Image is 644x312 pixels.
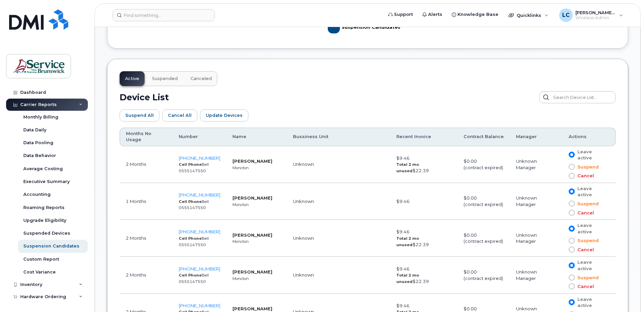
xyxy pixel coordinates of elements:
button: Cancel All [162,109,197,122]
th: Bussiness Unit [287,128,390,146]
div: Lenentine, Carrie (EECD/EDPE) [554,8,628,22]
span: Leave active [575,259,607,271]
strong: [PERSON_NAME] [232,158,272,164]
span: Knowledge Base [457,11,498,18]
td: Unknown [287,183,390,220]
span: Cancel [575,173,594,179]
span: Cancel [575,283,594,290]
td: $9.46 [390,183,457,220]
a: Alerts [418,8,447,21]
strong: [PERSON_NAME] [232,306,272,311]
th: Name [226,128,287,146]
strong: [PERSON_NAME] [232,269,272,275]
td: $9.46 $22.39 [390,146,457,183]
a: [PHONE_NUMBER] [179,266,220,271]
small: Bell 0555147550 [179,273,209,284]
strong: Cell Phone [179,236,202,241]
span: Suspend [575,275,599,281]
span: (contract expired) [464,165,503,170]
input: Find something... [113,9,215,21]
strong: [PERSON_NAME] [232,232,272,238]
td: 1 Months [120,183,173,220]
g: Legend [328,19,400,36]
th: Number [173,128,226,146]
span: Suspend [575,201,599,207]
button: Suspend All [120,109,159,122]
span: (contract expired) [464,202,503,207]
span: [PERSON_NAME] (EECD/EDPE) [575,10,616,15]
td: $0.00 [457,220,510,257]
span: Wireless Admin [575,15,616,21]
td: 2 Months [120,220,173,257]
span: Update Devices [206,112,243,119]
a: [PHONE_NUMBER] [179,303,220,308]
strong: Total 2 mo unused [396,236,419,247]
span: Leave active [575,222,607,235]
small: Moncton [232,165,249,170]
td: $0.00 [457,183,510,220]
small: Bell 0555147550 [179,236,209,247]
td: 2 Months [120,146,173,183]
a: Knowledge Base [447,8,503,21]
span: Cancel [575,246,594,253]
small: Moncton [232,276,249,281]
td: 2 Months [120,257,173,293]
td: Unknown [287,257,390,293]
small: Bell 0555147550 [179,199,209,210]
span: Support [394,11,413,18]
th: Manager [510,128,563,146]
strong: Cell Phone [179,162,202,167]
td: $0.00 [457,257,510,293]
td: $9.46 $22.39 [390,220,457,257]
input: Search Device List... [539,91,616,103]
strong: Total 2 mo unused [396,273,419,284]
a: [PHONE_NUMBER] [179,229,220,234]
td: $0.00 [457,146,510,183]
strong: Cell Phone [179,199,202,204]
span: Alerts [428,11,442,18]
small: Moncton [232,239,249,244]
g: Suspension Candidates [328,19,400,36]
strong: [PERSON_NAME] [232,195,272,201]
span: Quicklinks [517,12,541,18]
span: Leave active [575,296,607,309]
td: Unknown [287,220,390,257]
span: Cancel [575,210,594,216]
span: Suspend [575,237,599,244]
span: Leave active [575,149,607,161]
a: [PHONE_NUMBER] [179,192,220,198]
h2: Device List [120,92,169,102]
span: Cancel All [168,112,192,119]
span: Canceled [191,76,212,81]
span: Suspend [575,164,599,170]
span: (contract expired) [464,238,503,244]
span: Suspended [152,76,178,81]
td: Unknown Manager [510,257,563,293]
small: Bell 0555147550 [179,162,209,173]
span: Suspend All [125,112,154,119]
th: Contract Balance [457,128,510,146]
td: Unknown Manager [510,183,563,220]
strong: Cell Phone [179,273,202,278]
td: Unknown [287,146,390,183]
span: (contract expired) [464,276,503,281]
small: Moncton [232,202,249,207]
th: Actions [563,128,616,146]
button: Update Devices [200,109,248,122]
a: Support [383,8,418,21]
strong: Total 2 mo unused [396,162,419,173]
td: Unknown Manager [510,146,563,183]
th: Recent Invoice [390,128,457,146]
span: LC [562,11,570,19]
span: Leave active [575,185,607,198]
th: Months No Usage [120,128,173,146]
div: Quicklinks [504,8,553,22]
td: Unknown Manager [510,220,563,257]
td: $9.46 $22.39 [390,257,457,293]
a: [PHONE_NUMBER] [179,155,220,161]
